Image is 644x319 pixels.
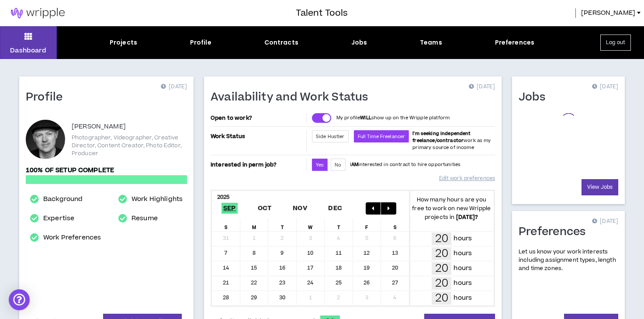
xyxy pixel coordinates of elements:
[72,121,126,132] p: [PERSON_NAME]
[519,225,592,239] h1: Preferences
[296,7,348,20] h3: Talent Tools
[190,38,211,47] div: Profile
[336,114,450,121] p: My profile show up on the Wripple platform
[519,248,618,273] p: Let us know your work interests including assignment types, length and time zones.
[360,114,371,121] strong: WILL
[316,133,345,140] span: Side Hustler
[240,218,269,231] div: M
[132,194,183,205] a: Work Highlights
[351,161,358,168] strong: AM
[9,289,30,310] div: Open Intercom Messenger
[297,218,325,231] div: W
[409,195,494,222] p: How many hours are you free to work on new Wripple projects in
[10,46,46,55] p: Dashboard
[212,218,240,231] div: S
[469,83,495,91] p: [DATE]
[110,38,137,47] div: Projects
[26,120,65,159] div: John W.
[268,218,297,231] div: T
[519,90,552,104] h1: Jobs
[325,218,353,231] div: T
[456,213,478,221] b: [DATE] ?
[412,130,491,151] span: work as my primary source of income
[592,217,618,226] p: [DATE]
[335,162,341,168] span: No
[316,162,324,168] span: Yes
[26,90,69,104] h1: Profile
[72,134,187,157] p: Photographer, Videographer, Creative Director, Content Creator, Photo Editor, Producer
[439,171,495,186] a: Edit work preferences
[412,130,471,144] b: I'm seeking independent freelance/contractor
[256,203,274,214] span: Oct
[351,38,367,47] div: Jobs
[326,203,344,214] span: Dec
[161,83,187,91] p: [DATE]
[454,234,472,243] p: hours
[211,130,305,142] p: Work Status
[581,8,635,18] span: [PERSON_NAME]
[217,193,230,201] b: 2025
[43,232,101,243] a: Work Preferences
[495,38,535,47] div: Preferences
[211,159,305,171] p: Interested in perm job?
[132,213,158,224] a: Resume
[600,35,631,51] button: Log out
[291,203,309,214] span: Nov
[211,90,375,104] h1: Availability and Work Status
[43,194,83,205] a: Background
[264,38,298,47] div: Contracts
[211,114,305,121] p: Open to work?
[43,213,74,224] a: Expertise
[353,218,381,231] div: F
[454,249,472,258] p: hours
[592,83,618,91] p: [DATE]
[222,203,238,214] span: Sep
[454,278,472,288] p: hours
[381,218,409,231] div: S
[420,38,442,47] div: Teams
[454,293,472,303] p: hours
[26,166,187,175] p: 100% of setup complete
[350,161,461,168] p: I interested in contract to hire opportunities
[454,264,472,273] p: hours
[582,179,618,195] a: View Jobs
